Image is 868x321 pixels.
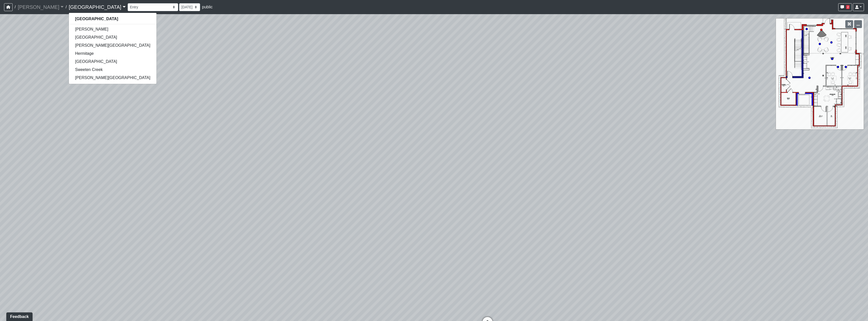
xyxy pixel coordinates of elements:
a: [GEOGRAPHIC_DATA] [69,33,156,41]
a: [PERSON_NAME] [69,25,156,33]
span: 2 [846,5,850,9]
a: Hermitage [69,50,156,58]
span: / [64,2,69,12]
a: [PERSON_NAME][GEOGRAPHIC_DATA] [69,74,156,82]
a: [PERSON_NAME][GEOGRAPHIC_DATA] [69,41,156,50]
div: [GEOGRAPHIC_DATA] [69,13,156,84]
span: public [202,5,213,9]
iframe: Ybug feedback widget [4,311,34,321]
a: [GEOGRAPHIC_DATA] [69,2,125,12]
a: [GEOGRAPHIC_DATA] [69,15,156,23]
span: / [13,2,18,12]
a: Sweeten Creek [69,66,156,74]
strong: [GEOGRAPHIC_DATA] [75,17,118,21]
a: [GEOGRAPHIC_DATA] [69,58,156,66]
button: 2 [838,3,852,11]
a: [PERSON_NAME] [18,2,64,12]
